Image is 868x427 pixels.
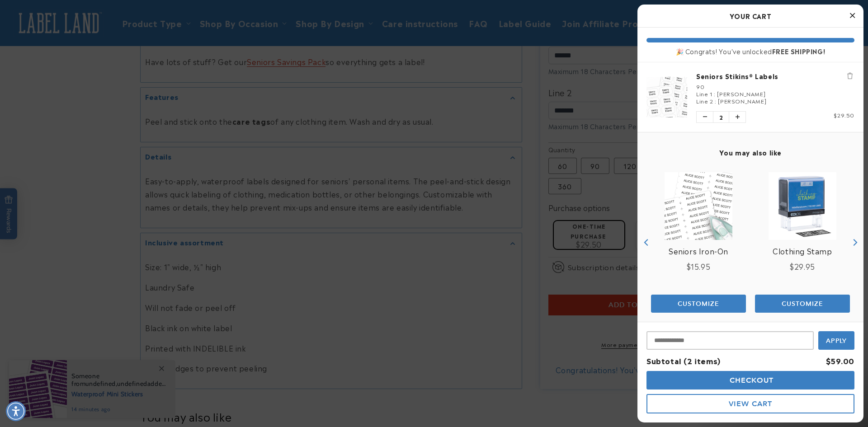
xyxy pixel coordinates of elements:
div: product [750,163,854,321]
span: $29.95 [790,261,815,272]
img: Nursing Home Iron-On - Label Land [665,172,732,240]
span: Customize [782,300,823,308]
button: Add the product, Stick N' Wear Stikins® Labels to Cart [755,295,850,313]
button: What size are the labels? [63,51,142,68]
button: Checkout [646,371,854,389]
span: $29.50 [834,111,854,119]
span: Subtotal (2 items) [646,355,721,366]
span: Line 1 [696,89,712,98]
span: Customize [678,300,719,308]
button: Are these labels suitable for clothing care tags? [6,25,142,42]
span: : [715,97,717,105]
span: Line 2 [696,97,713,105]
span: [PERSON_NAME] [717,89,765,98]
li: product [646,62,854,132]
h4: You may also like [646,148,854,156]
span: Apply [826,337,847,345]
button: Previous [640,235,653,249]
span: $15.95 [687,261,711,272]
button: Apply [818,331,854,350]
button: Next [848,235,861,249]
span: Checkout [727,376,774,385]
button: Remove Seniors Stikins® Labels [845,71,854,80]
span: View Cart [729,399,772,408]
span: : [714,89,716,98]
button: Close Cart [845,9,859,23]
div: product [646,163,750,321]
img: Seniors Stikins® Labels [646,77,687,117]
div: 🎉 Congrats! You've unlocked [646,47,854,55]
a: View Seniors Iron-On [669,244,728,258]
div: Accessibility Menu [6,401,26,421]
button: Add the product, Iron-On Labels to Cart [651,295,746,313]
button: View Cart [646,394,854,413]
h2: Your Cart [646,9,854,23]
div: $59.00 [826,354,854,367]
a: Seniors Stikins® Labels [696,71,854,80]
a: View Clothing Stamp [773,244,832,258]
span: 2 [713,112,729,122]
span: [PERSON_NAME] [718,97,766,105]
input: Input Discount [646,331,814,350]
button: Decrease quantity of Seniors Stikins® Labels [697,112,713,122]
div: 90 [696,83,854,90]
button: Increase quantity of Seniors Stikins® Labels [729,112,745,122]
b: FREE SHIPPING! [772,46,825,56]
img: Clothing Stamp - Label Land [769,172,836,240]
